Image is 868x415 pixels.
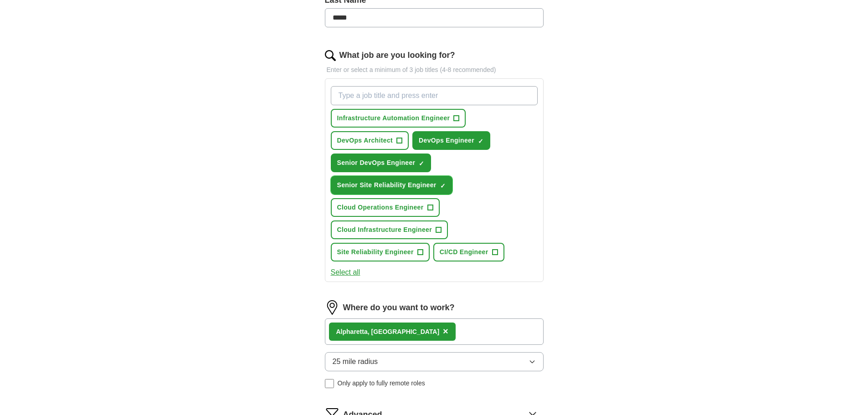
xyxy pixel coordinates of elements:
span: Senior DevOps Engineer [337,158,416,168]
button: × [443,325,448,338]
span: DevOps Architect [337,136,393,145]
span: ✓ [440,182,446,190]
button: Cloud Infrastructure Engineer [331,220,448,239]
button: 25 mile radius [325,352,544,371]
button: Infrastructure Automation Engineer [331,109,466,128]
span: Senior Site Reliability Engineer [337,180,437,190]
span: Site Reliability Engineer [337,247,414,257]
button: DevOps Engineer✓ [412,131,490,150]
img: search.png [325,50,336,61]
button: DevOps Architect [331,131,409,150]
span: Cloud Operations Engineer [337,203,424,212]
span: Infrastructure Automation Engineer [337,113,450,123]
button: Select all [331,267,360,278]
button: Site Reliability Engineer [331,243,430,261]
button: Cloud Operations Engineer [331,198,440,217]
span: ✓ [478,138,483,145]
input: Type a job title and press enter [331,86,538,105]
img: location.png [325,300,339,315]
label: What job are you looking for? [339,49,455,61]
span: DevOps Engineer [419,136,474,145]
span: CI/CD Engineer [440,247,488,257]
span: Cloud Infrastructure Engineer [337,225,432,235]
button: Senior Site Reliability Engineer✓ [331,176,452,195]
strong: Alpharetta [336,328,368,335]
span: × [443,326,448,336]
span: 25 mile radius [333,356,378,367]
p: Enter or select a minimum of 3 job titles (4-8 recommended) [325,65,544,75]
button: Senior DevOps Engineer✓ [331,154,431,172]
button: CI/CD Engineer [433,243,504,261]
span: ✓ [419,160,424,167]
input: Only apply to fully remote roles [325,379,334,388]
label: Where do you want to work? [343,302,455,314]
span: Only apply to fully remote roles [338,379,425,388]
div: , [GEOGRAPHIC_DATA] [336,327,440,337]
